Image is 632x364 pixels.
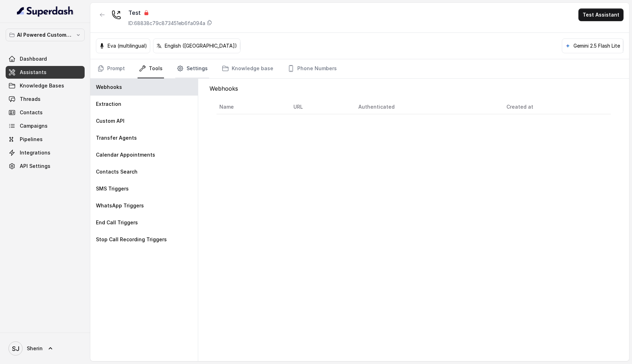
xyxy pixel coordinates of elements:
[96,219,138,226] p: End Call Triggers
[96,236,167,243] p: Stop Call Recording Triggers
[96,202,144,209] p: WhatsApp Triggers
[138,59,164,78] a: Tools
[96,168,138,175] p: Contacts Search
[20,122,48,129] span: Campaigns
[96,84,122,91] p: Webhooks
[128,8,212,17] div: Test
[27,345,43,352] span: Sherin
[6,339,85,358] a: Sherin
[6,79,85,92] a: Knowledge Bases
[20,136,43,143] span: Pipelines
[20,82,64,89] span: Knowledge Bases
[501,100,611,114] th: Created at
[20,109,43,116] span: Contacts
[20,69,47,76] span: Assistants
[209,84,238,93] p: Webhooks
[565,43,571,49] svg: google logo
[128,20,205,27] p: ID: 68838c79c873451eb6fa094a
[578,8,624,21] button: Test Assistant
[175,59,209,78] a: Settings
[20,149,50,156] span: Integrations
[6,146,85,159] a: Integrations
[286,59,338,78] a: Phone Numbers
[96,117,124,125] p: Custom API
[96,59,624,78] nav: Tabs
[6,66,85,79] a: Assistants
[6,29,85,41] button: AI Powered Customer Ops
[6,93,85,105] a: Threads
[20,96,41,103] span: Threads
[288,100,353,114] th: URL
[573,42,620,49] p: Gemini 2.5 Flash Lite
[96,134,137,141] p: Transfer Agents
[108,42,147,49] p: Eva (multilingual)
[20,163,50,170] span: API Settings
[220,59,275,78] a: Knowledge base
[12,345,19,352] text: SJ
[6,106,85,119] a: Contacts
[6,53,85,65] a: Dashboard
[165,42,237,49] p: English ([GEOGRAPHIC_DATA])
[217,100,288,114] th: Name
[6,120,85,132] a: Campaigns
[20,55,47,62] span: Dashboard
[17,6,74,17] img: light.svg
[96,101,121,108] p: Extraction
[6,160,85,172] a: API Settings
[17,31,73,39] p: AI Powered Customer Ops
[96,151,155,158] p: Calendar Appointments
[96,185,129,192] p: SMS Triggers
[96,59,126,78] a: Prompt
[6,133,85,146] a: Pipelines
[353,100,501,114] th: Authenticated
